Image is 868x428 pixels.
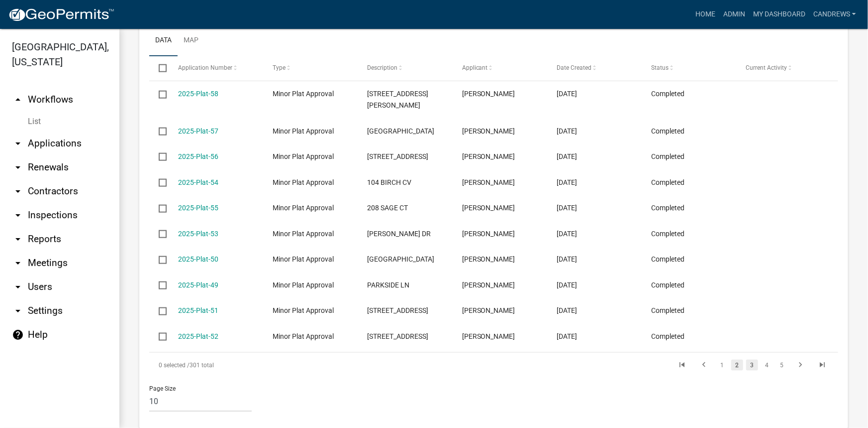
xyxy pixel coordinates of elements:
a: 5 [776,360,788,371]
i: arrow_drop_down [12,233,24,245]
span: Completed [651,127,684,135]
span: Date Created [557,64,591,71]
span: Completed [651,178,684,186]
datatable-header-cell: Application Number [168,56,263,80]
li: page 4 [760,357,774,374]
datatable-header-cell: Type [263,56,358,80]
a: 2025-Plat-54 [178,178,218,186]
li: page 3 [745,357,760,374]
a: Home [691,5,719,24]
span: Steve Eiberger [462,281,515,289]
span: 06/27/2025 [557,281,577,289]
a: 2025-Plat-51 [178,306,218,314]
a: 2025-Plat-53 [178,230,218,238]
span: Completed [651,204,684,212]
li: page 2 [730,357,745,374]
span: PARKSIDE LN [367,281,409,289]
span: LOWER HARMONY RD [367,127,434,135]
span: Minor Plat Approval [273,204,334,212]
span: Completed [651,306,684,314]
span: 411 MILLEDGEVILLE RD [367,152,428,160]
span: Kayle Cowherd [462,90,515,98]
span: 07/03/2025 [557,178,577,186]
span: Applicant [462,64,488,71]
span: 07/01/2025 [557,230,577,238]
span: Minor Plat Approval [273,306,334,314]
span: Shirlon Mathis [462,255,515,263]
span: Completed [651,332,684,340]
i: arrow_drop_down [12,185,24,197]
a: My Dashboard [749,5,809,24]
a: candrews [809,5,860,24]
span: 07/02/2025 [557,204,577,212]
span: 0 selected / [159,362,190,369]
a: go to last page [813,360,832,371]
span: Minor Plat Approval [273,332,334,340]
li: page 1 [715,357,730,374]
i: arrow_drop_down [12,257,24,269]
datatable-header-cell: Applicant [453,56,547,80]
span: Completed [651,230,684,238]
i: help [12,329,24,341]
span: Completed [651,255,684,263]
i: arrow_drop_down [12,281,24,293]
span: Type [273,64,286,71]
a: 2025-Plat-56 [178,152,218,160]
span: Completed [651,152,684,160]
span: 07/10/2025 [557,127,577,135]
span: 113 PORTERFIELD DR [367,90,428,109]
a: 3 [746,360,758,371]
datatable-header-cell: Select [149,56,168,80]
span: 06/26/2025 [557,306,577,314]
a: 2025-Plat-58 [178,90,218,98]
a: 2025-Plat-49 [178,281,218,289]
span: Kirk Freeman [462,332,515,340]
span: 06/26/2025 [557,332,577,340]
a: go to previous page [694,360,713,371]
span: Current Activity [746,64,787,71]
span: Minor Plat Approval [273,178,334,186]
i: arrow_drop_down [12,305,24,317]
a: 2 [731,360,743,371]
a: 2025-Plat-50 [178,255,218,263]
span: 06/27/2025 [557,255,577,263]
span: 07/08/2025 [557,152,577,160]
datatable-header-cell: Description [358,56,452,80]
div: 301 total [149,353,421,378]
span: Status [651,64,669,71]
span: James E. Smith Jr [462,152,515,160]
a: Data [149,25,178,57]
span: Dusty Tyson [462,178,515,186]
span: 138 LAKESHORE DR [367,332,428,340]
span: Completed [651,281,684,289]
span: 104 BIRCH CV [367,178,411,186]
span: Application Number [178,64,232,71]
a: 2025-Plat-57 [178,127,218,135]
li: page 5 [774,357,789,374]
a: 2025-Plat-55 [178,204,218,212]
span: MARTIN LUTHER KING JR DR [367,230,431,238]
a: 2025-Plat-52 [178,332,218,340]
i: arrow_drop_down [12,161,24,173]
span: Minor Plat Approval [273,255,334,263]
span: 07/10/2025 [557,90,577,98]
a: Admin [719,5,749,24]
a: go to first page [673,360,691,371]
span: S MAPLE AVE [367,255,434,263]
span: Minor Plat Approval [273,90,334,98]
i: arrow_drop_down [12,209,24,221]
datatable-header-cell: Current Activity [737,56,831,80]
i: arrow_drop_up [12,94,24,106]
span: Kirk Freeman [462,306,515,314]
span: Daniel Boyd [462,230,515,238]
span: Chris Hubbard [462,127,515,135]
span: Minor Plat Approval [273,230,334,238]
span: Completed [651,90,684,98]
datatable-header-cell: Status [642,56,736,80]
span: Brandon Hightower [462,204,515,212]
span: 208 SAGE CT [367,204,408,212]
a: 1 [716,360,728,371]
span: Minor Plat Approval [273,281,334,289]
i: arrow_drop_down [12,138,24,149]
a: Map [178,25,204,57]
